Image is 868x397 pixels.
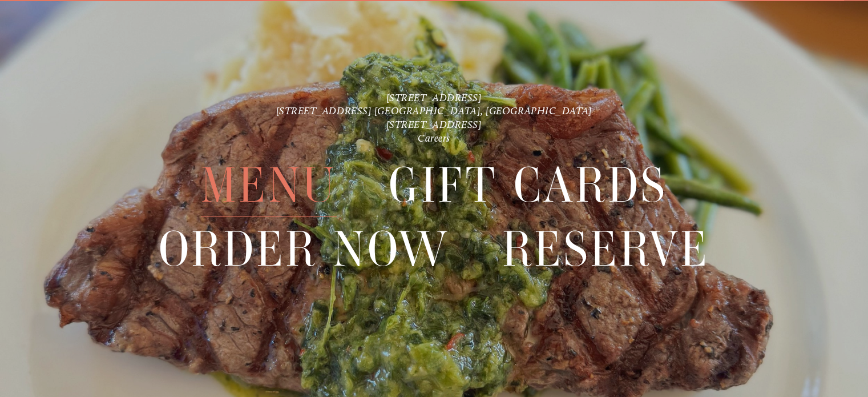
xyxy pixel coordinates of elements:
[276,105,592,117] a: [STREET_ADDRESS] [GEOGRAPHIC_DATA], [GEOGRAPHIC_DATA]
[386,118,482,131] a: [STREET_ADDRESS]
[389,154,667,217] span: Gift Cards
[201,154,337,216] a: Menu
[159,218,450,281] span: Order Now
[386,91,482,103] a: [STREET_ADDRESS]
[502,218,709,280] a: Reserve
[502,218,709,281] span: Reserve
[389,154,667,216] a: Gift Cards
[201,154,337,217] span: Menu
[418,132,450,145] a: Careers
[159,218,450,280] a: Order Now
